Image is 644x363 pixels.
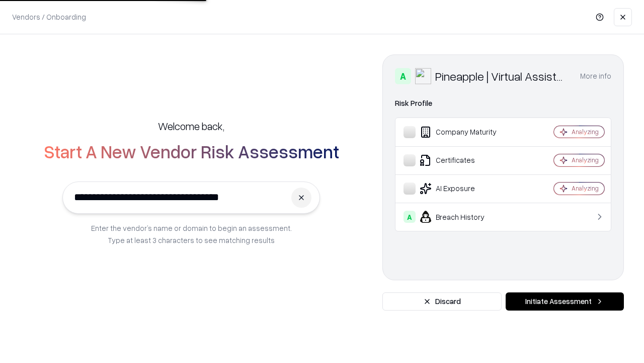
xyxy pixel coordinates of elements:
[415,68,431,84] img: Pineapple | Virtual Assistant Agency
[572,156,599,164] div: Analyzing
[382,292,502,311] button: Discard
[12,12,86,22] p: Vendors / Onboarding
[91,222,292,246] p: Enter the vendor’s name or domain to begin an assessment. Type at least 3 characters to see match...
[506,292,624,311] button: Initiate Assessment
[395,68,411,84] div: A
[404,211,524,223] div: Breach History
[158,119,224,133] h5: Welcome back,
[44,141,339,161] h2: Start A New Vendor Risk Assessment
[404,183,524,195] div: AI Exposure
[404,126,524,138] div: Company Maturity
[572,184,599,193] div: Analyzing
[435,68,568,84] div: Pineapple | Virtual Assistant Agency
[395,97,611,109] div: Risk Profile
[404,211,416,223] div: A
[580,67,611,85] button: More info
[404,154,524,166] div: Certificates
[572,128,599,136] div: Analyzing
